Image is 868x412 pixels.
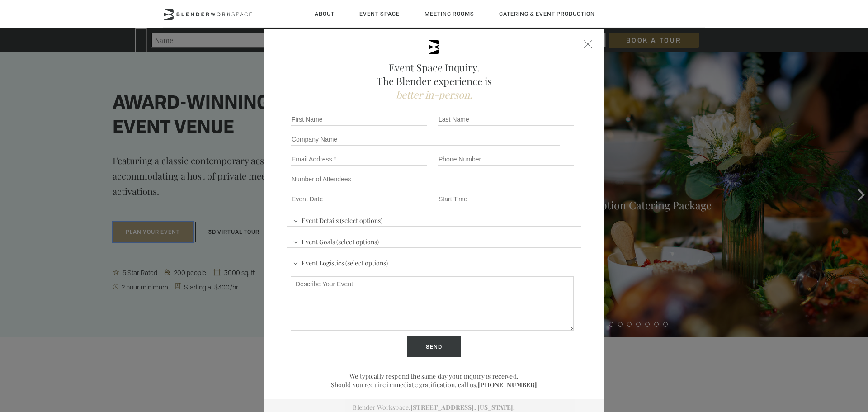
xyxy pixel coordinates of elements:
[291,133,560,146] input: Company Name
[291,113,427,126] input: First Name
[438,193,574,205] input: Start Time
[291,213,385,226] span: Event Details (select options)
[438,153,574,166] input: Phone Number
[291,234,381,247] span: Event Goals (select options)
[287,372,581,380] p: We typically respond the same day your inquiry is received.
[291,255,390,269] span: Event Logistics (select options)
[478,380,537,389] a: [PHONE_NUMBER]
[410,403,515,412] a: [STREET_ADDRESS]. [US_STATE].
[407,336,461,357] input: Send
[823,369,868,412] iframe: Chat Widget
[291,173,427,185] input: Number of Attendees
[291,153,427,166] input: Email Address *
[438,113,574,126] input: Last Name
[287,61,581,101] h2: Event Space Inquiry. The Blender experience is
[291,193,427,205] input: Event Date
[287,380,581,389] p: Should you require immediate gratification, call us.
[396,88,472,101] span: better in-person.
